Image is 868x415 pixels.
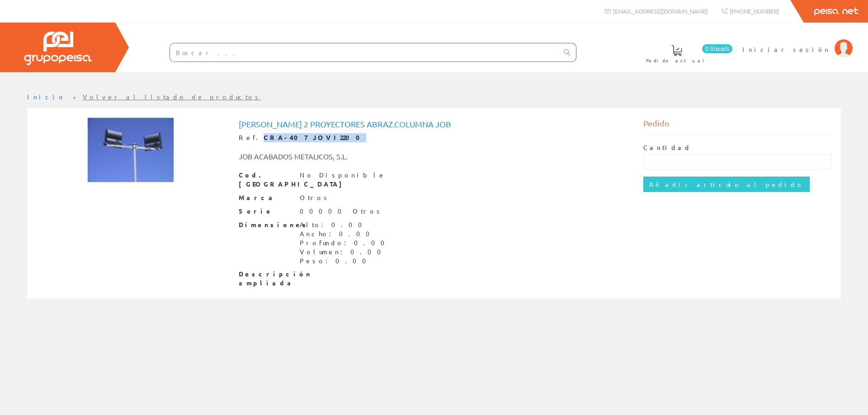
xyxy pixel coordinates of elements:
div: 00000 Otros [300,207,383,216]
span: Iniciar sesión [742,45,830,54]
div: JOB ACABADOS METALICOS, S.L. [232,151,468,162]
div: Ancho: 0.00 [300,229,390,238]
span: Dimensiones [239,220,293,229]
img: Foto artículo Cruceta 2 Proyectores Abraz.columna Job (192x144) [87,117,174,182]
span: Descripción ampliada [239,270,293,288]
div: Volumen: 0.00 [300,247,390,256]
input: Añadir artículo al pedido [643,177,810,192]
a: Volver al listado de productos [83,93,261,101]
input: Buscar ... [170,43,558,61]
span: [PHONE_NUMBER] [730,7,779,15]
label: Cantidad [643,143,691,152]
span: Pedido actual [646,56,708,65]
div: Otros [300,193,330,202]
div: No Disponible [300,171,386,180]
span: 0 línea/s [702,44,732,53]
div: Ref. [239,133,630,142]
span: [EMAIL_ADDRESS][DOMAIN_NAME] [613,7,708,15]
span: Cod. [GEOGRAPHIC_DATA] [239,171,293,189]
h1: [PERSON_NAME] 2 Proyectores Abraz.columna Job [239,120,630,129]
div: Peso: 0.00 [300,256,390,266]
span: Marca [239,193,293,202]
img: Grupo Peisa [24,32,92,65]
div: Pedido [643,117,832,134]
a: Inicio [27,93,66,101]
div: Alto: 0.00 [300,220,390,229]
strong: CRA-407 JOVI2200 [264,133,366,141]
span: Serie [239,207,293,216]
div: Profundo: 0.00 [300,238,390,247]
a: Iniciar sesión [742,37,853,46]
